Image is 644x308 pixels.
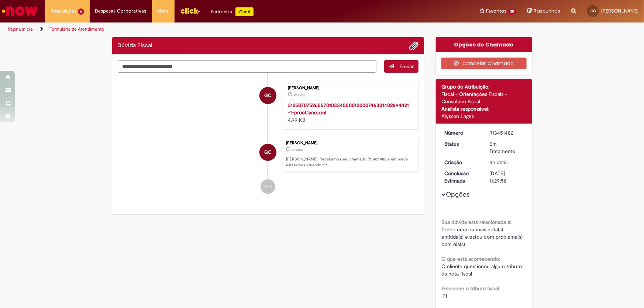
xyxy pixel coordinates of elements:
[118,73,419,202] ul: Histórico de tíquete
[180,5,200,16] img: click_logo_yellow_360x200.png
[490,129,524,136] div: R13451482
[439,159,484,166] dt: Criação
[441,256,500,262] b: O que está acontecendo:
[441,90,527,105] div: Fiscal - Orientações Fiscais - Consultivo Fiscal
[288,102,409,116] a: 31250707526557010334550010000746301402894421-1-procCanc.xml
[399,63,414,70] span: Enviar
[409,41,419,51] button: Adicionar anexos
[259,144,276,161] div: Gabriele Vitoria de Oliveira Correa
[441,293,447,299] span: IPI
[486,7,506,15] span: Favoritos
[601,8,638,14] span: [PERSON_NAME]
[235,7,254,16] p: +GenAi
[118,60,377,73] textarea: Digite sua mensagem aqui...
[288,101,411,124] div: 4.99 KB
[490,170,524,184] div: [DATE] 11:29:58
[441,219,511,225] b: Sua dúvida esta relacionada a:
[158,7,169,15] span: More
[51,7,76,15] span: Requisições
[490,159,524,166] div: 27/08/2025 10:29:55
[1,4,39,18] img: ServiceNow
[118,42,153,49] h2: Dúvida Fiscal Histórico de tíquete
[259,87,276,104] div: Gabriele Vitoria de Oliveira Correa
[590,8,596,13] span: GC
[49,26,104,32] a: Formulário de Atendimento
[508,8,516,15] span: 30
[441,226,524,248] span: Tenho uma ou mais nota(s) emitida(s) e estou com problema(s) com ela(s)
[439,129,484,136] dt: Número
[292,148,303,152] time: 27/08/2025 10:29:55
[78,8,84,15] span: 6
[118,137,419,172] li: Gabriele Vitoria de Oliveira Correa
[288,86,411,90] div: [PERSON_NAME]
[534,7,560,14] span: Rascunhos
[439,170,484,184] dt: Conclusão Estimada
[436,37,532,52] div: Opções do Chamado
[441,263,523,277] span: O cliente questionou algum tributo da nota fiscal
[293,93,305,97] time: 27/08/2025 10:29:38
[441,58,527,69] button: Cancelar Chamado
[441,285,499,292] b: Selecione o tributo fiscal
[439,140,484,148] dt: Status
[441,83,527,90] div: Grupo de Atribuição:
[293,93,305,97] span: 4h atrás
[264,143,272,161] span: GC
[527,8,560,15] a: Rascunhos
[490,159,508,166] time: 27/08/2025 10:29:55
[286,156,414,168] p: [PERSON_NAME]! Recebemos seu chamado R13451482 e em breve estaremos atuando.
[441,113,527,120] div: Alysson Lages
[286,141,414,145] div: [PERSON_NAME]
[441,105,527,113] div: Analista responsável:
[95,7,147,15] span: Despesas Corporativas
[490,159,508,166] span: 4h atrás
[6,23,424,36] ul: Trilhas de página
[211,7,254,16] div: Padroniza
[8,26,34,32] a: Página inicial
[384,60,419,73] button: Enviar
[264,87,272,104] span: GC
[292,148,303,152] span: 4h atrás
[490,140,524,155] div: Em Tratamento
